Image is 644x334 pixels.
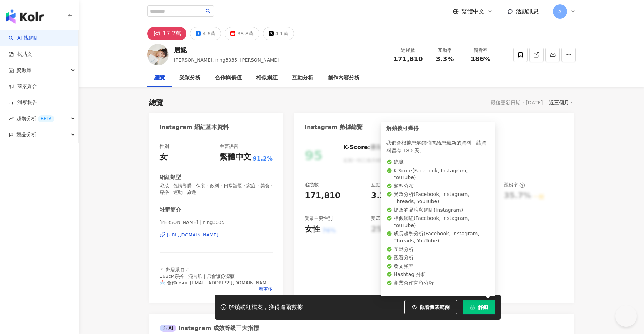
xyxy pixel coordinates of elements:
span: 186% [471,55,491,63]
span: 解鎖 [478,304,488,310]
span: ꒰ 鄰居系 灬̤̬ ♡ 168ᴄᴍ穿搭｜混合肌｜只會讓你漂釀 📩 合作ᴇᴍᴀɪʟ [EMAIL_ADDRESS][DOMAIN_NAME] 🍑我的品牌 @dailyme_ginny [160,267,272,292]
div: Instagram 成效等級三大指標 [160,324,259,332]
a: 洞察報告 [9,99,37,106]
li: 商業合作內容分析 [386,279,489,286]
li: 互動分析 [386,246,489,253]
div: 互動率 [371,182,392,188]
div: Instagram 數據總覽 [305,123,363,131]
div: 追蹤數 [394,47,423,54]
li: 受眾分析 ( Facebook, Instagram, Threads, YouTube ) [386,191,489,205]
a: 找貼文 [9,51,32,58]
div: 繁體中文 [220,152,251,163]
div: 17.2萬 [163,29,181,39]
div: 最後更新日期：[DATE] [491,100,543,105]
div: 總覽 [149,98,163,108]
button: 解鎖 [463,300,495,314]
span: 資源庫 [16,62,31,78]
span: 彩妝 · 促購導購 · 保養 · 飲料 · 日常話題 · 家庭 · 美食 · 穿搭 · 運動 · 旅遊 [160,183,273,196]
span: A [558,8,562,15]
li: 類型分布 [386,182,489,190]
div: 總覽 [154,74,165,82]
span: lock [470,305,475,310]
div: 38.8萬 [237,29,253,39]
div: AI [160,325,177,332]
div: 創作內容分析 [328,74,360,82]
div: 性別 [160,143,169,150]
div: 女性 [305,224,320,235]
li: 觀看分析 [386,254,489,261]
button: 4.6萬 [190,27,221,40]
span: 競品分析 [16,127,36,143]
div: 解鎖網紅檔案，獲得進階數據 [229,304,303,311]
div: Instagram 網紅基本資料 [160,123,229,131]
span: 看更多 [259,286,273,293]
div: 互動率 [431,47,459,54]
div: 網紅類型 [160,173,181,181]
div: 居妮 [174,45,279,54]
div: 4.1萬 [275,29,288,39]
li: 提及的品牌與網紅 ( Instagram ) [386,206,489,213]
div: 女 [160,152,168,163]
div: 追蹤數 [305,182,319,188]
span: 趨勢分析 [16,110,54,127]
span: 3.3% [436,55,454,63]
span: 觀看圖表範例 [420,304,450,310]
button: 觀看圖表範例 [404,300,457,314]
div: 近三個月 [549,98,574,107]
img: KOL Avatar [147,44,169,65]
a: searchAI 找網紅 [9,35,39,42]
div: 我們會根據您解鎖時間給您最新的資料，該資料留存 180 天。 [386,139,489,154]
span: rise [9,116,14,121]
div: 受眾主要性別 [305,215,333,222]
img: logo [6,9,44,24]
div: 解鎖後可獲得 [381,122,495,134]
div: K-Score : [343,143,389,151]
button: 17.2萬 [147,27,187,40]
span: 171,810 [394,55,423,63]
div: 漲粉率 [504,182,525,188]
span: search [206,9,211,14]
a: [URL][DOMAIN_NAME] [160,232,273,238]
button: 4.1萬 [263,27,294,40]
span: 91.2% [253,155,273,163]
span: [PERSON_NAME] | ning3035 [160,219,273,226]
span: 活動訊息 [516,8,539,15]
li: K-Score ( Facebook, Instagram, YouTube ) [386,167,489,181]
a: 商案媒合 [9,83,37,90]
span: 繁體中文 [461,8,484,15]
li: 成長趨勢分析 ( Facebook, Instagram, Threads, YouTube ) [386,230,489,244]
div: 互動分析 [292,74,313,82]
div: BETA [38,115,54,122]
div: 社群簡介 [160,206,181,214]
li: Hashtag 分析 [386,271,489,278]
div: 3.3% [371,190,393,201]
div: 合作與價值 [215,74,242,82]
div: 相似網紅 [256,74,278,82]
li: 總覽 [386,159,489,166]
div: 171,810 [305,190,340,201]
div: 觀看率 [467,47,494,54]
div: 受眾主要年齡 [371,215,399,222]
div: [URL][DOMAIN_NAME] [167,232,219,238]
button: 38.8萬 [225,27,259,40]
div: 主要語言 [220,143,238,150]
div: 受眾分析 [179,74,201,82]
li: 相似網紅 ( Facebook, Instagram, YouTube ) [386,215,489,229]
li: 發文頻率 [386,262,489,270]
span: [PERSON_NAME], ning3035, [PERSON_NAME] [174,57,279,63]
div: 4.6萬 [203,29,215,39]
